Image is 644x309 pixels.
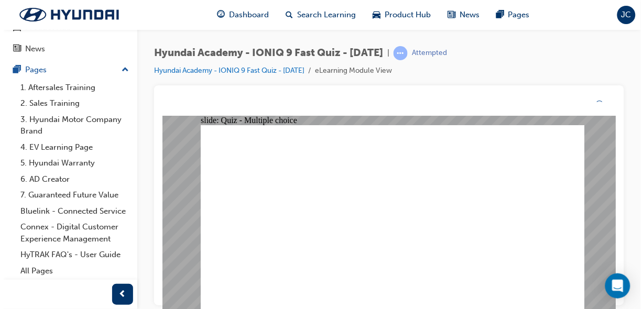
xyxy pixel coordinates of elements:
a: All Pages [13,263,129,279]
span: Hyundai Academy - IONIQ 9 Fast Quiz - [DATE] [150,47,379,59]
a: 5. Hyundai Warranty [13,155,129,171]
li: eLearning Module View [311,65,388,77]
a: 7. Guaranteed Future Value [13,187,129,203]
span: car-icon [369,8,377,21]
a: guage-iconDashboard [205,4,274,26]
span: news-icon [9,45,17,54]
span: Pages [505,9,526,21]
a: News [4,39,129,59]
a: 2. Sales Training [13,95,129,112]
span: pages-icon [493,8,500,21]
a: Connex - Digital Customer Experience Management [13,219,129,247]
a: pages-iconPages [484,4,534,26]
span: car-icon [9,23,17,32]
a: 3. Hyundai Motor Company Brand [13,112,129,139]
span: news-icon [444,8,452,21]
div: Open Intercom Messenger [602,273,627,299]
a: 4. EV Learning Page [13,139,129,156]
span: pages-icon [9,65,17,75]
div: News [21,43,41,55]
button: Pages [4,60,129,80]
span: News [456,9,476,21]
span: guage-icon [213,8,221,21]
span: learningRecordVerb_ATTEMPT-icon [390,46,404,60]
div: Pages [21,64,43,76]
span: search-icon [282,8,289,21]
span: JC [618,9,628,21]
a: car-iconProduct Hub [361,4,435,26]
img: Trak [5,4,126,26]
button: JC [614,6,632,24]
div: Attempted [408,48,443,58]
a: 6. AD Creator [13,171,129,187]
a: HyTRAK FAQ's - User Guide [13,247,129,263]
span: up-icon [118,63,125,77]
span: Product Hub [381,9,427,21]
a: Bluelink - Connected Service [13,203,129,219]
span: Dashboard [225,9,265,21]
a: 1. Aftersales Training [13,80,129,96]
span: prev-icon [115,288,123,301]
a: news-iconNews [435,4,484,26]
a: search-iconSearch Learning [274,4,361,26]
span: | [384,47,386,59]
span: Search Learning [293,9,352,21]
a: Hyundai Academy - IONIQ 9 Fast Quiz - [DATE] [150,66,301,75]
